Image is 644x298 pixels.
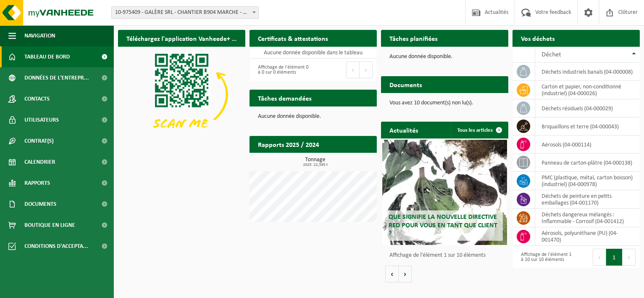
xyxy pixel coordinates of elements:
h2: Tâches demandées [250,90,320,106]
span: Contacts [24,88,50,109]
h2: Rapports 2025 / 2024 [250,136,327,152]
span: Boutique en ligne [24,215,75,236]
h2: Tâches planifiées [381,30,446,46]
span: Données de l'entrepr... [24,67,89,88]
span: 10-975409 - GALÈRE SRL - CHANTIER B904 MARCHE - MARCHE-EN-FAMENNE [111,6,259,19]
td: Aucune donnée disponible dans le tableau [250,47,377,59]
span: 10-975409 - GALÈRE SRL - CHANTIER B904 MARCHE - MARCHE-EN-FAMENNE [112,7,258,19]
p: Aucune donnée disponible. [258,114,368,120]
div: Affichage de l'élément 0 à 0 sur 0 éléments [254,61,309,79]
h2: Vos déchets [513,30,563,46]
button: Next [360,61,373,78]
h2: Certificats & attestations [250,30,336,46]
a: Consulter les rapports [303,152,376,169]
td: déchets dangereux mélangés : Inflammable - Corrosif (04-001412) [535,209,640,227]
td: déchets de peinture en petits emballages (04-001170) [535,190,640,209]
span: Navigation [24,25,55,46]
span: Rapports [24,173,50,194]
span: Utilisateurs [24,109,59,130]
span: Conditions d'accepta... [24,236,88,257]
td: aérosols (04-000114) [535,136,640,154]
td: panneau de carton-plâtre (04-000138) [535,154,640,172]
p: Vous avez 10 document(s) non lu(s). [389,100,500,106]
td: PMC (plastique, métal, carton boisson) (industriel) (04-000978) [535,172,640,190]
span: Contrat(s) [24,130,54,152]
button: Vorige [385,266,399,282]
button: Volgende [399,266,412,282]
img: Download de VHEPlus App [118,47,245,142]
button: Previous [346,61,360,78]
button: 1 [606,249,623,266]
p: Aucune donnée disponible. [389,54,500,60]
td: déchets industriels banals (04-000008) [535,63,640,81]
span: Calendrier [24,152,55,173]
span: Tableau de bord [24,46,70,67]
span: 2025: 22,595 t [254,163,377,167]
button: Previous [593,249,606,266]
h2: Actualités [381,122,427,138]
h3: Tonnage [254,157,377,167]
h2: Documents [381,76,430,93]
span: Que signifie la nouvelle directive RED pour vous en tant que client ? [389,214,497,237]
a: Que signifie la nouvelle directive RED pour vous en tant que client ? [382,140,507,245]
h2: Téléchargez l'application Vanheede+ maintenant! [118,30,245,46]
span: Déchet [542,51,561,58]
span: Documents [24,194,56,215]
td: briquaillons et terre (04-000043) [535,117,640,136]
button: Next [623,249,636,266]
td: déchets résiduels (04-000029) [535,99,640,117]
p: Affichage de l'élément 1 sur 10 éléments [389,253,504,258]
td: aérosols, polyuréthane (PU) (04-001470) [535,227,640,246]
a: Tous les articles [451,122,507,138]
div: Affichage de l'élément 1 à 10 sur 10 éléments [517,248,572,266]
td: carton et papier, non-conditionné (industriel) (04-000026) [535,81,640,99]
